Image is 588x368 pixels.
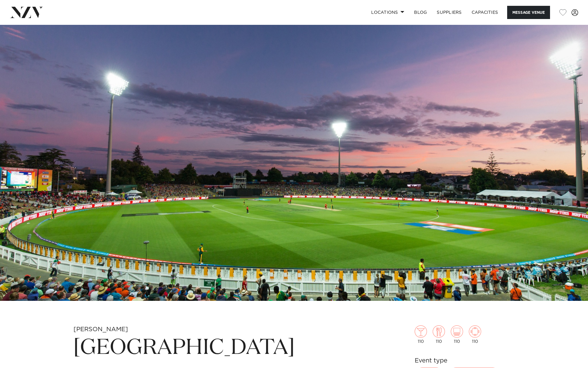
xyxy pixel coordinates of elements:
[366,6,409,19] a: Locations
[433,325,445,344] div: 110
[507,6,550,19] button: Message Venue
[451,325,463,344] div: 110
[73,326,128,332] small: [PERSON_NAME]
[469,325,481,338] img: meeting.png
[415,356,514,365] h6: Event type
[10,7,43,18] img: nzv-logo.png
[409,6,432,19] a: BLOG
[415,325,427,344] div: 110
[467,6,503,19] a: Capacities
[469,325,481,344] div: 110
[73,334,371,362] h1: [GEOGRAPHIC_DATA]
[433,325,445,338] img: dining.png
[451,325,463,338] img: theatre.png
[415,325,427,338] img: cocktail.png
[432,6,466,19] a: SUPPLIERS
